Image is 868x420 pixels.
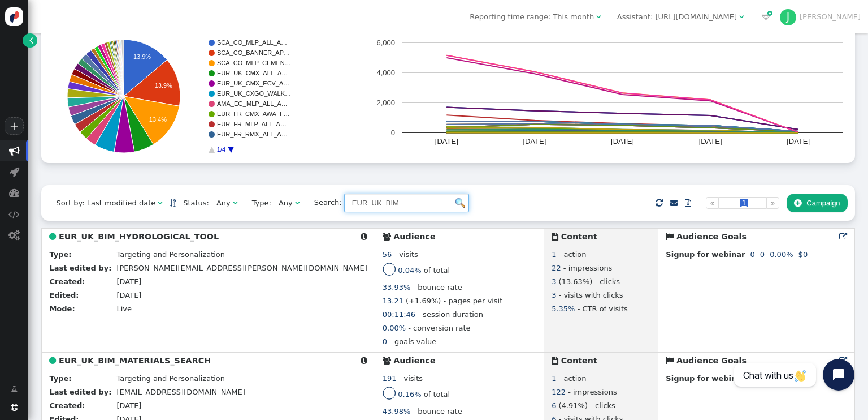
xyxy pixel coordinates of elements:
[9,187,20,198] span: 
[295,199,300,207] span: 
[23,33,37,48] a: 
[523,137,546,145] text: [DATE]
[49,401,85,410] b: Created:
[594,277,620,286] span: - clicks
[666,250,745,259] b: Signup for webinar
[552,250,556,259] span: 1
[383,283,411,292] span: 33.93%
[787,194,848,213] button: Campaign
[5,7,24,26] img: logo-icon.svg
[116,305,132,313] span: Live
[839,356,847,365] a: 
[376,38,395,47] text: 6,000
[49,374,71,383] b: Type:
[398,390,421,398] span: 0.16%
[552,277,556,286] span: 3
[49,305,75,313] b: Mode:
[839,357,847,365] span: 
[217,121,287,127] text: EUR_FR_MLP_ALL_A…
[383,310,415,319] span: 00:11:46
[11,404,18,411] span: 
[368,40,843,153] svg: A chart.
[611,137,634,145] text: [DATE]
[413,283,462,292] span: - bounce rate
[394,250,418,259] span: - visits
[666,357,674,365] span: 
[740,199,748,207] span: 1
[116,291,141,299] span: [DATE]
[49,388,111,396] b: Last edited by:
[9,145,20,156] span: 
[676,232,747,241] b: Audience Goals
[116,401,141,410] span: [DATE]
[49,40,364,153] svg: A chart.
[49,291,79,299] b: Edited:
[8,230,20,241] span: 
[670,199,678,207] a: 
[798,250,808,259] span: $0
[49,277,85,286] b: Created:
[413,407,462,415] span: - bounce rate
[29,35,33,46] span: 
[170,199,176,207] a: 
[399,374,423,383] span: - visits
[383,233,391,241] span: 
[656,196,663,209] span: 
[376,98,395,107] text: 2,000
[49,233,56,241] span: 
[839,233,847,241] span: 
[307,198,342,207] span: Search:
[383,324,406,332] span: 0.00%
[780,12,861,21] a: J[PERSON_NAME]
[666,233,674,241] span: 
[389,337,436,346] span: - goals value
[376,68,395,77] text: 4,000
[561,356,597,365] b: Content
[590,401,615,410] span: - clicks
[596,13,601,20] span: 
[552,388,566,396] span: 122
[383,374,397,383] span: 191
[217,39,287,46] text: SCA_CO_MLP_ALL_A…
[49,357,56,365] span: 
[344,194,469,213] input: Find in name/description/rules
[770,250,793,259] span: 0.00%
[383,357,391,365] span: 
[217,100,288,107] text: AMA_EG_MLP_ALL_A…
[383,297,403,305] span: 13.21
[59,232,219,241] b: EUR_UK_BIM_HYDROLOGICAL_TOOL
[559,401,588,410] span: (4.91%)
[217,131,288,138] text: EUR_FR_RMX_ALL_A…
[839,232,847,241] a: 
[116,250,225,259] span: Targeting and Personalization
[418,310,483,319] span: - session duration
[8,209,20,220] span: 
[780,9,797,26] div: J
[559,374,587,383] span: - action
[787,137,810,145] text: [DATE]
[424,390,450,398] span: of total
[361,233,367,241] span: 
[217,110,290,117] text: EUR_FR_CMX_AWA_F…
[444,297,503,305] span: - pages per visit
[393,232,435,241] b: Audience
[279,198,293,209] div: Any
[217,146,225,153] text: 1/4
[568,388,617,396] span: - impressions
[170,199,176,207] span: Sorted in descending order
[559,277,593,286] span: (13.63%)
[794,199,801,207] span: 
[133,53,151,60] text: 13.9%
[670,199,678,207] span: 
[116,388,245,396] span: [EMAIL_ADDRESS][DOMAIN_NAME]
[706,197,719,209] a: «
[56,198,155,209] div: Sort by: Last modified date
[563,264,613,272] span: - impressions
[233,199,237,207] span: 
[11,384,18,395] span: 
[176,198,209,209] span: Status:
[217,70,288,76] text: EUR_UK_CMX_ALL_A…
[552,357,558,365] span: 
[470,12,594,21] span: Reporting time range: This month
